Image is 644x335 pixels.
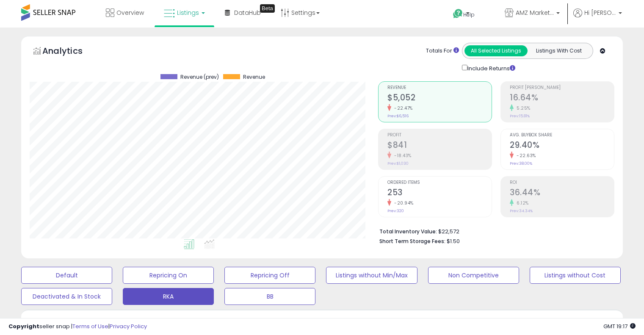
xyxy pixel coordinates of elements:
small: 5.25% [514,105,531,111]
a: Hi [PERSON_NAME] [573,8,622,28]
h2: $841 [387,140,492,152]
b: Total Inventory Value: [379,228,437,235]
small: -22.63% [514,152,536,159]
span: Help [463,11,475,18]
small: Prev: 38.00% [510,161,532,166]
a: Privacy Policy [110,322,147,330]
small: Prev: 15.81% [510,114,530,119]
div: Tooltip anchor [260,4,275,13]
a: Terms of Use [72,322,108,330]
small: Prev: 34.34% [510,208,533,213]
span: DataHub [234,8,261,17]
button: Listings without Min/Max [326,267,417,284]
small: Prev: $1,030 [387,161,409,166]
span: 2025-08-14 19:17 GMT [603,322,636,330]
span: Revenue [243,74,265,80]
span: Ordered Items [387,180,492,185]
span: Revenue [387,86,492,90]
span: Revenue (prev) [180,74,219,80]
button: Listings With Cost [527,45,590,56]
span: Hi [PERSON_NAME] [584,8,616,17]
button: Listings without Cost [530,267,621,284]
button: Default [21,267,112,284]
h2: 36.44% [510,188,614,199]
h2: 29.40% [510,140,614,152]
button: Repricing On [123,267,214,284]
i: Get Help [453,8,463,19]
small: -22.47% [391,105,413,111]
h2: $5,052 [387,93,492,104]
span: Profit [PERSON_NAME] [510,86,614,90]
small: Prev: 320 [387,208,404,213]
h2: 253 [387,188,492,199]
small: Prev: $6,516 [387,114,409,119]
li: $22,572 [379,226,608,236]
div: Totals For [426,47,459,55]
span: Listings [177,8,199,17]
button: RKA [123,288,214,305]
span: Overview [116,8,144,17]
div: seller snap | | [8,323,147,331]
span: $1.50 [447,237,460,245]
span: ROI [510,180,614,185]
strong: Copyright [8,322,39,330]
button: All Selected Listings [464,45,528,56]
a: Help [446,2,491,28]
button: Deactivated & In Stock [21,288,112,305]
h5: Analytics [42,45,99,59]
button: Non Competitive [428,267,519,284]
span: AMZ Marketplace Deals [516,8,554,17]
button: Repricing Off [224,267,315,284]
span: Profit [387,133,492,138]
div: Include Returns [456,63,525,73]
small: -18.43% [391,152,412,159]
small: 6.12% [514,200,529,206]
button: BB [224,288,315,305]
small: -20.94% [391,200,414,206]
b: Short Term Storage Fees: [379,238,445,245]
h2: 16.64% [510,93,614,104]
span: Avg. Buybox Share [510,133,614,138]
